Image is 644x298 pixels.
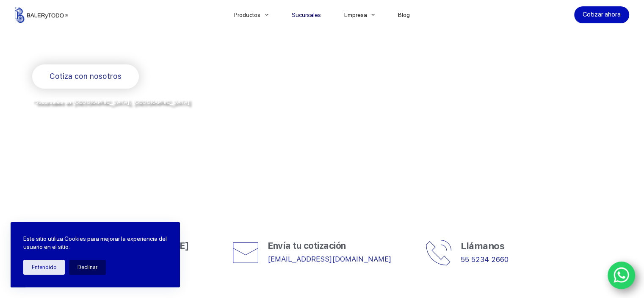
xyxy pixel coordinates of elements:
[574,6,629,23] a: Cotizar ahora
[32,108,237,115] span: y envíos a todo [GEOGRAPHIC_DATA] por la paquetería de su preferencia
[23,260,65,275] button: Entendido
[32,99,190,105] span: *Sucursales en [GEOGRAPHIC_DATA], [GEOGRAPHIC_DATA]
[32,64,139,89] a: Cotiza con nosotros
[15,7,68,23] img: Balerytodo
[268,240,346,251] span: Envía tu cotización
[461,240,504,251] span: Llámanos
[50,70,122,83] span: Cotiza con nosotros
[32,42,199,53] span: Rodamientos y refacciones industriales
[23,235,167,251] p: Este sitio utiliza Cookies para mejorar la experiencia del usuario en el sitio.
[461,255,509,264] a: 55 5234 2660
[268,255,391,263] a: [EMAIL_ADDRESS][DOMAIN_NAME]
[69,260,106,275] button: Declinar
[608,262,636,290] a: WhatsApp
